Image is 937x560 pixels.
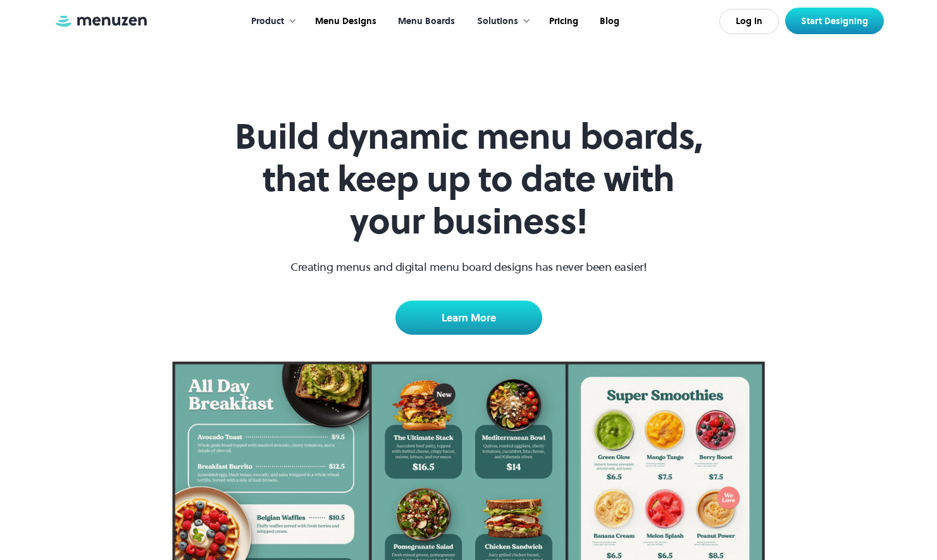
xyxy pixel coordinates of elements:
[537,2,588,41] a: Pricing
[785,8,884,34] a: Start Designing
[719,9,779,34] a: Log In
[251,15,284,28] div: Product
[588,2,629,41] a: Blog
[395,301,542,335] a: Learn More
[386,2,464,41] a: Menu Boards
[477,15,518,28] div: Solutions
[226,115,712,243] h1: Build dynamic menu boards, that keep up to date with your business!
[303,2,386,41] a: Menu Designs
[464,2,537,41] div: Solutions
[239,2,303,41] div: Product
[290,258,647,275] p: Creating menus and digital menu board designs has never been easier!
